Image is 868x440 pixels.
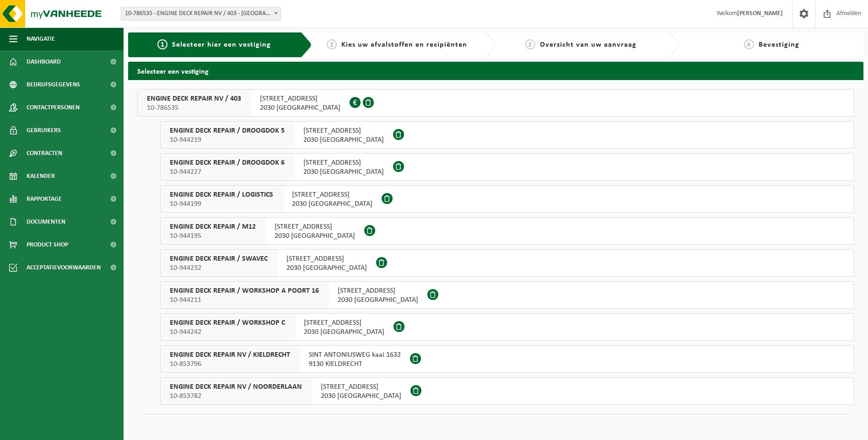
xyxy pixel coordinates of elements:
span: 1 [157,39,167,49]
button: ENGINE DECK REPAIR / DROOGDOK 6 10-944227 [STREET_ADDRESS]2030 [GEOGRAPHIC_DATA] [160,153,854,181]
span: Selecteer hier een vestiging [172,41,271,48]
span: 2 [327,39,337,49]
span: SINT ANTONIUSWEG kaai 1632 [309,350,401,360]
span: Bevestiging [759,41,799,48]
span: Acceptatievoorwaarden [27,256,101,279]
span: 10-944195 [170,231,256,241]
span: Dashboard [27,50,61,73]
button: ENGINE DECK REPAIR / LOGISTICS 10-944199 [STREET_ADDRESS]2030 [GEOGRAPHIC_DATA] [160,185,854,213]
span: ENGINE DECK REPAIR / DROOGDOK 5 [170,126,285,135]
span: Overzicht van uw aanvraag [540,41,636,48]
span: 10-944219 [170,135,285,145]
button: ENGINE DECK REPAIR / DROOGDOK 5 10-944219 [STREET_ADDRESS]2030 [GEOGRAPHIC_DATA] [160,121,854,149]
span: Navigatie [27,27,55,50]
span: ENGINE DECK REPAIR NV / KIELDRECHT [170,350,290,360]
span: [STREET_ADDRESS] [304,318,384,327]
button: ENGINE DECK REPAIR / WORKSHOP C 10-944242 [STREET_ADDRESS]2030 [GEOGRAPHIC_DATA] [160,313,854,341]
span: [STREET_ADDRESS] [321,382,401,392]
span: 10-944242 [170,327,285,337]
span: 3 [525,39,535,49]
span: [STREET_ADDRESS] [303,158,384,167]
span: 2030 [GEOGRAPHIC_DATA] [260,103,340,113]
span: Contracten [27,142,62,165]
h2: Selecteer een vestiging [128,62,863,80]
span: 2030 [GEOGRAPHIC_DATA] [338,295,418,305]
span: 9130 KIELDRECHT [309,360,401,369]
span: ENGINE DECK REPAIR NV / NOORDERLAAN [170,382,302,392]
span: 10-944211 [170,295,319,305]
span: 10-944199 [170,199,273,209]
button: ENGINE DECK REPAIR NV / KIELDRECHT 10-853796 SINT ANTONIUSWEG kaai 16329130 KIELDRECHT [160,345,854,373]
span: ENGINE DECK REPAIR / WORKSHOP A POORT 16 [170,286,319,295]
strong: [PERSON_NAME] [737,10,783,17]
button: ENGINE DECK REPAIR / WORKSHOP A POORT 16 10-944211 [STREET_ADDRESS]2030 [GEOGRAPHIC_DATA] [160,281,854,309]
span: Bedrijfsgegevens [27,73,80,96]
span: ENGINE DECK REPAIR / LOGISTICS [170,190,273,199]
span: Kalender [27,165,55,188]
span: 2030 [GEOGRAPHIC_DATA] [292,199,372,209]
button: ENGINE DECK REPAIR NV / NOORDERLAAN 10-853782 [STREET_ADDRESS]2030 [GEOGRAPHIC_DATA] [160,377,854,405]
span: Documenten [27,210,65,233]
span: [STREET_ADDRESS] [292,190,372,199]
span: 2030 [GEOGRAPHIC_DATA] [303,135,384,145]
span: ENGINE DECK REPAIR / DROOGDOK 6 [170,158,285,167]
span: 2030 [GEOGRAPHIC_DATA] [286,263,367,273]
span: 2030 [GEOGRAPHIC_DATA] [304,327,384,337]
span: ENGINE DECK REPAIR / M12 [170,222,256,231]
span: 10-853796 [170,360,290,369]
button: ENGINE DECK REPAIR / M12 10-944195 [STREET_ADDRESS]2030 [GEOGRAPHIC_DATA] [160,217,854,245]
span: 10-944227 [170,167,285,177]
span: 10-853782 [170,392,302,401]
span: 2030 [GEOGRAPHIC_DATA] [303,167,384,177]
span: ENGINE DECK REPAIR NV / 403 [147,94,241,103]
span: 2030 [GEOGRAPHIC_DATA] [275,231,355,241]
span: 10-786535 - ENGINE DECK REPAIR NV / 403 - ANTWERPEN [121,7,281,21]
span: [STREET_ADDRESS] [286,254,367,263]
span: Rapportage [27,188,62,210]
button: ENGINE DECK REPAIR / SWAVEC 10-944232 [STREET_ADDRESS]2030 [GEOGRAPHIC_DATA] [160,249,854,277]
span: Product Shop [27,233,68,256]
span: [STREET_ADDRESS] [303,126,384,135]
span: Contactpersonen [27,96,80,119]
span: 2030 [GEOGRAPHIC_DATA] [321,392,401,401]
span: 10-786535 - ENGINE DECK REPAIR NV / 403 - ANTWERPEN [121,7,280,20]
span: [STREET_ADDRESS] [260,94,340,103]
span: ENGINE DECK REPAIR / SWAVEC [170,254,268,263]
span: Gebruikers [27,119,61,142]
span: Kies uw afvalstoffen en recipiënten [341,41,467,48]
span: 10-944232 [170,263,268,273]
span: [STREET_ADDRESS] [338,286,418,295]
span: 10-786535 [147,103,241,113]
span: 4 [744,39,754,49]
button: ENGINE DECK REPAIR NV / 403 10-786535 [STREET_ADDRESS]2030 [GEOGRAPHIC_DATA] [137,89,854,117]
span: [STREET_ADDRESS] [275,222,355,231]
span: ENGINE DECK REPAIR / WORKSHOP C [170,318,285,327]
